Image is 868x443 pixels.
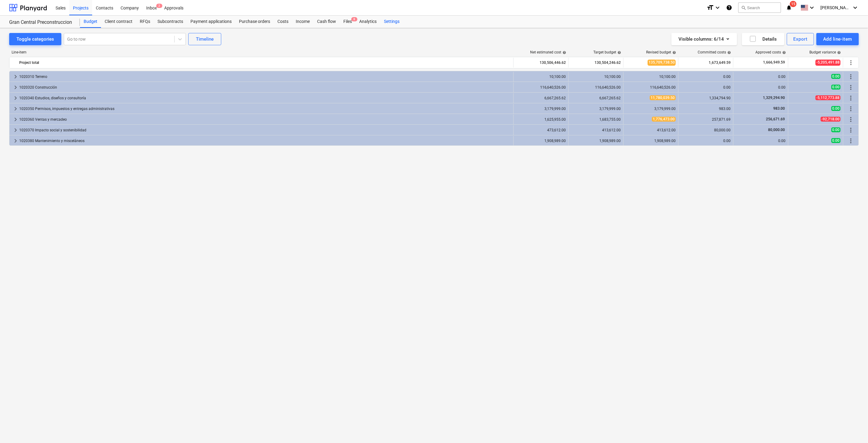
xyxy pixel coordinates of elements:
[738,2,781,13] button: Search
[571,117,621,122] div: 1,683,755.00
[188,33,221,45] button: Timeline
[196,35,214,43] div: Timeline
[852,4,859,11] i: keyboard_arrow_down
[19,93,511,103] div: 1020340 Estudios, diseños y consultoría
[12,105,19,112] span: keyboard_arrow_right
[340,16,356,28] a: Files8
[765,117,786,121] span: 256,671.69
[235,16,274,28] div: Purchase orders
[516,75,566,79] div: 10,100.00
[626,139,676,143] div: 1,908,989.00
[714,4,721,11] i: keyboard_arrow_down
[726,4,732,11] i: Knowledge base
[681,75,731,79] div: 0.00
[516,117,566,122] div: 1,625,955.00
[847,126,855,134] span: More actions
[790,1,797,7] span: 15
[516,139,566,143] div: 1,908,989.00
[12,94,19,102] span: keyboard_arrow_right
[19,125,511,135] div: 1020370 Impacto social y sostenibilidad
[19,82,511,92] div: 1020320 Construcción
[9,50,514,54] div: Line-item
[101,16,136,28] div: Client contract
[768,128,786,132] span: 80,000.00
[19,136,511,146] div: 1020380 Mantenimiento y misceláneos
[755,50,786,54] div: Approved costs
[837,414,868,443] div: Widget de chat
[516,85,566,90] div: 116,640,526.00
[762,60,786,65] span: 1,666,949.59
[816,60,841,65] span: -5,205,491.88
[313,16,340,28] div: Cash flow
[136,16,154,28] a: RFQs
[762,96,786,100] span: 1,329,294.90
[736,139,786,143] div: 0.00
[847,84,855,91] span: More actions
[671,33,737,45] button: Visible columns:6/14
[809,50,841,54] div: Budget variance
[356,16,380,28] a: Analytics
[831,138,841,143] span: 0.00
[831,74,841,79] span: 0.00
[681,96,731,100] div: 1,334,794.90
[821,117,841,122] span: -92,718.00
[12,73,19,80] span: keyboard_arrow_right
[787,33,814,45] button: Export
[571,96,621,100] div: 6,667,265.62
[741,5,746,10] span: search
[681,85,731,90] div: 0.00
[837,414,868,443] iframe: Chat Widget
[646,50,676,54] div: Revised budget
[626,107,676,111] div: 3,179,999.00
[831,127,841,132] span: 0.00
[12,84,19,91] span: keyboard_arrow_right
[351,17,357,21] span: 8
[736,85,786,90] div: 0.00
[616,51,621,54] span: help
[749,35,777,43] div: Details
[80,16,101,28] div: Budget
[681,139,731,143] div: 0.00
[571,75,621,79] div: 10,100.00
[571,128,621,132] div: 413,612.00
[19,58,511,68] div: Project total
[154,16,187,28] div: Subcontracts
[742,33,784,45] button: Details
[530,50,566,54] div: Net estimated cost
[19,115,511,124] div: 1020360 Ventas y mercadeo
[847,59,855,66] span: More actions
[781,51,786,54] span: help
[652,117,676,122] span: 1,776,473.00
[681,117,731,122] div: 257,871.69
[808,4,816,11] i: keyboard_arrow_down
[831,85,841,90] span: 0.00
[773,106,786,111] span: 983.00
[679,35,730,43] div: Visible columns : 6/14
[847,73,855,80] span: More actions
[292,16,313,28] a: Income
[516,58,566,68] div: 130,506,446.62
[274,16,292,28] a: Costs
[650,95,676,100] span: 11,780,039.50
[187,16,235,28] a: Payment applications
[736,75,786,79] div: 0.00
[156,4,162,8] span: 2
[794,35,808,43] div: Export
[726,51,731,54] span: help
[12,116,19,123] span: keyboard_arrow_right
[820,5,851,10] span: [PERSON_NAME]
[593,50,621,54] div: Target budget
[626,128,676,132] div: 413,612.00
[626,85,676,90] div: 116,640,526.00
[9,33,61,45] button: Toggle categories
[681,58,731,68] div: 1,673,649.59
[816,95,841,100] span: -5,112,773.88
[847,116,855,123] span: More actions
[380,16,403,28] div: Settings
[707,4,714,11] i: format_size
